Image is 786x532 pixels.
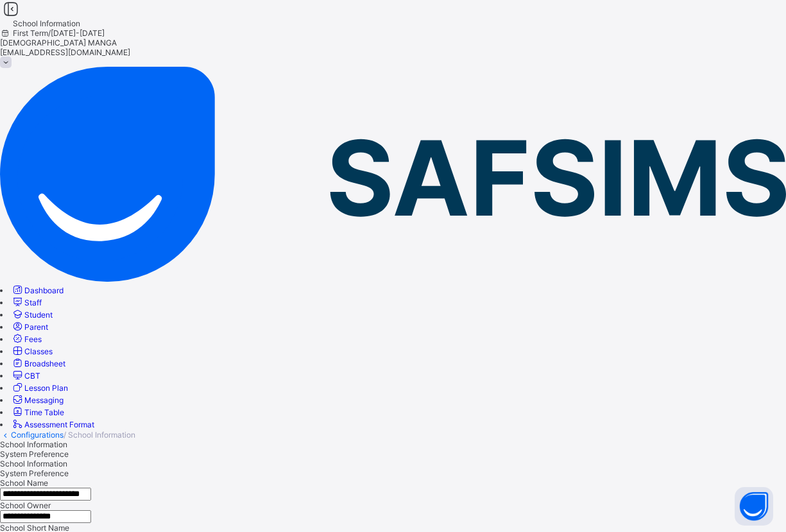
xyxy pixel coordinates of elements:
span: School Information [13,19,80,28]
span: Student [24,310,53,320]
a: Staff [11,298,42,307]
span: Time Table [24,408,64,417]
span: CBT [24,371,40,381]
span: Lesson Plan [24,383,68,393]
span: Staff [24,298,42,307]
a: Configurations [11,430,64,440]
a: Classes [11,347,53,356]
span: / School Information [64,430,135,440]
span: Dashboard [24,286,64,295]
a: Lesson Plan [11,383,68,393]
a: Messaging [11,395,64,405]
a: Parent [11,322,48,332]
a: Student [11,310,53,320]
a: Fees [11,334,42,344]
span: Classes [24,347,53,356]
a: Assessment Format [11,420,94,429]
a: Broadsheet [11,359,65,368]
span: Fees [24,334,42,344]
span: Messaging [24,395,64,405]
span: Broadsheet [24,359,65,368]
span: Assessment Format [24,420,94,429]
a: CBT [11,371,40,381]
a: Time Table [11,408,64,417]
a: Dashboard [11,286,64,295]
span: Parent [24,322,48,332]
button: Open asap [735,487,773,526]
